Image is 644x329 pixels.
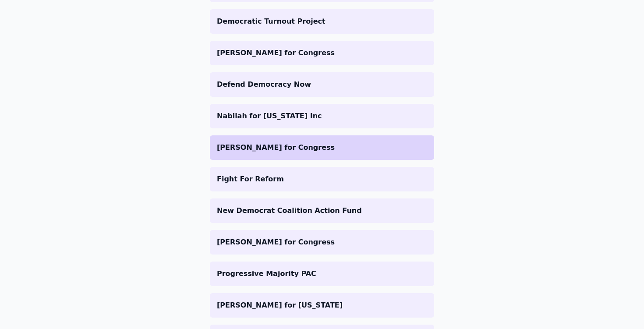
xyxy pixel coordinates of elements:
p: New Democrat Coalition Action Fund [217,205,427,216]
p: [PERSON_NAME] for Congress [217,48,427,58]
a: Democratic Turnout Project [210,9,434,34]
p: Defend Democracy Now [217,79,427,90]
p: Progressive Majority PAC [217,269,427,279]
a: Fight For Reform [210,167,434,191]
a: Defend Democracy Now [210,72,434,97]
p: [PERSON_NAME] for [US_STATE] [217,300,427,311]
p: Nabilah for [US_STATE] Inc [217,111,427,121]
a: [PERSON_NAME] for [US_STATE] [210,293,434,318]
a: Progressive Majority PAC [210,262,434,286]
p: [PERSON_NAME] for Congress [217,142,427,153]
p: Democratic Turnout Project [217,16,427,27]
a: [PERSON_NAME] for Congress [210,41,434,65]
a: [PERSON_NAME] for Congress [210,135,434,160]
a: Nabilah for [US_STATE] Inc [210,104,434,128]
a: [PERSON_NAME] for Congress [210,230,434,255]
p: [PERSON_NAME] for Congress [217,237,427,248]
p: Fight For Reform [217,174,427,184]
a: New Democrat Coalition Action Fund [210,198,434,223]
